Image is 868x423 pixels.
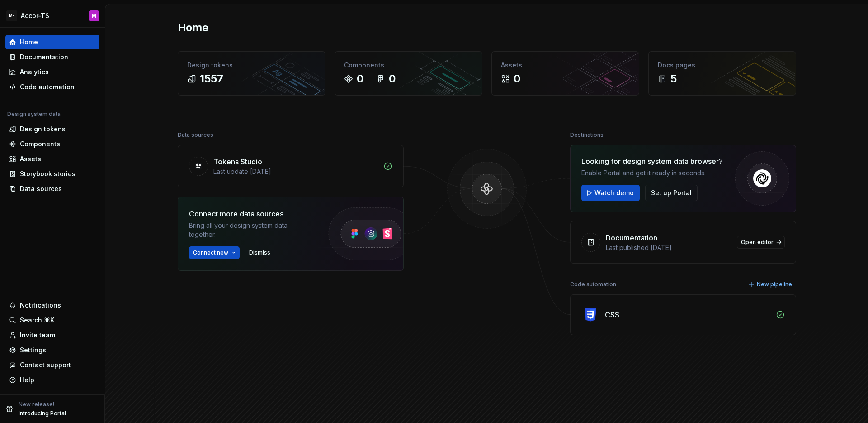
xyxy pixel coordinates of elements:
[5,80,99,94] a: Code automation
[594,188,634,197] span: Watch demo
[5,373,99,387] button: Help
[581,168,723,178] div: Enable Portal and get it ready in seconds.
[213,167,378,176] div: Last update [DATE]
[5,313,99,327] button: Search ⌘K
[5,65,99,79] a: Analytics
[21,11,49,20] div: Accor-TS
[5,35,99,49] a: Home
[7,111,61,118] div: Design system data
[2,6,103,25] button: M-Accor-TSM
[20,169,75,178] div: Storybook stories
[5,167,99,181] a: Storybook stories
[605,309,619,320] div: CSS
[213,156,262,167] div: Tokens Studio
[581,185,640,201] button: Watch demo
[189,208,311,219] div: Connect more data sources
[245,246,274,259] button: Dismiss
[178,129,213,141] div: Data sources
[5,122,99,136] a: Design tokens
[92,12,96,19] div: M
[491,51,639,96] a: Assets0
[20,346,46,355] div: Settings
[189,246,240,259] button: Connect new
[20,125,66,134] div: Design tokens
[20,38,38,47] div: Home
[570,278,616,291] div: Code automation
[189,221,311,239] div: Bring all your design system data together.
[6,10,17,21] div: M-
[20,375,34,385] div: Help
[178,20,208,35] h2: Home
[5,137,99,151] a: Components
[20,53,68,62] div: Documentation
[20,301,61,310] div: Notifications
[5,358,99,372] button: Contact support
[344,61,473,70] div: Components
[745,278,796,291] button: New pipeline
[645,185,698,201] button: Set up Portal
[20,139,60,149] div: Components
[5,328,99,342] a: Invite team
[570,129,604,141] div: Destinations
[5,343,99,357] a: Settings
[5,152,99,166] a: Assets
[335,51,482,96] a: Components00
[20,184,62,193] div: Data sources
[514,72,520,86] div: 0
[19,401,54,408] p: New release!
[5,182,99,196] a: Data sources
[651,188,692,197] span: Set up Portal
[737,236,785,249] a: Open editor
[5,50,99,64] a: Documentation
[501,61,630,70] div: Assets
[20,82,75,91] div: Code automation
[249,249,270,256] span: Dismiss
[741,239,774,246] span: Open editor
[178,51,325,96] a: Design tokens1557
[20,67,49,77] div: Analytics
[5,298,99,312] button: Notifications
[20,154,41,163] div: Assets
[389,72,396,86] div: 0
[670,72,677,86] div: 5
[606,232,657,243] div: Documentation
[648,51,796,96] a: Docs pages5
[658,61,787,70] div: Docs pages
[581,156,723,167] div: Looking for design system data browser?
[357,72,363,86] div: 0
[187,61,316,70] div: Design tokens
[178,145,404,187] a: Tokens StudioLast update [DATE]
[757,281,792,288] span: New pipeline
[20,316,54,325] div: Search ⌘K
[19,410,66,417] p: Introducing Portal
[20,331,55,340] div: Invite team
[20,361,71,370] div: Contact support
[606,243,731,252] div: Last published [DATE]
[193,249,228,256] span: Connect new
[200,72,223,86] div: 1557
